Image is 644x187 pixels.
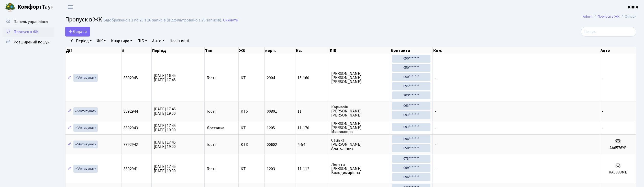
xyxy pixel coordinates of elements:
th: Ком. [433,47,600,54]
span: [DATE] 16:45 [DATE] 17:45 [154,73,176,83]
span: Гості [207,143,216,147]
a: Панель управління [3,17,54,27]
h5: AA6576YB [602,146,634,150]
a: Admin [583,14,592,19]
th: Тип [205,47,239,54]
span: КТ3 [241,143,262,147]
span: Пропуск в ЖК [65,15,102,24]
th: Дії [65,47,121,54]
span: - [435,75,436,81]
span: - [435,166,436,172]
a: Активувати [73,107,98,115]
span: - [435,109,436,114]
span: 8892945 [124,75,138,81]
th: ЖК [239,47,265,54]
nav: breadcrumb [575,11,644,22]
span: 8892944 [124,109,138,114]
span: Сацька [PERSON_NAME] Анатоліївна [331,138,388,150]
a: Активувати [73,141,98,148]
span: 1205 [267,125,275,131]
span: 00602 [267,142,277,147]
span: [DATE] 17:45 [DATE] 19:00 [154,139,176,149]
span: 2904 [267,75,275,81]
a: Неактивні [168,37,191,45]
span: - [435,142,436,147]
span: 4-54 [297,143,327,147]
th: ПІБ [329,47,390,54]
th: корп. [265,47,295,54]
a: Авто [150,37,166,45]
span: Панель управління [14,19,48,25]
th: Кв. [295,47,329,54]
a: ЖК [95,37,108,45]
a: Квартира [109,37,134,45]
span: 00801 [267,109,277,114]
span: 11-170 [297,126,327,130]
span: КТ [241,76,262,80]
th: Контакти [390,47,433,54]
a: Пропуск в ЖК [3,27,54,37]
span: Лепета [PERSON_NAME] Володимирівна [331,162,388,175]
span: - [602,75,604,81]
h5: КА8033МЕ [602,170,634,175]
b: Комфорт [17,3,42,11]
span: Кармазін [PERSON_NAME] [PERSON_NAME] [331,105,388,117]
a: Пропуск в ЖК [598,14,619,19]
span: Гості [207,167,216,171]
span: КТ5 [241,109,262,113]
li: Список [619,14,636,19]
a: КПП4 [628,4,638,10]
span: [DATE] 17:45 [DATE] 19:00 [154,106,176,116]
div: Відображено з 1 по 25 з 26 записів (відфільтровано з 25 записів). [103,18,222,23]
span: 8892941 [124,166,138,172]
span: Додати [69,29,87,34]
span: Гості [207,76,216,80]
span: Таун [17,3,54,11]
a: Активувати [73,165,98,173]
img: logo.png [5,2,15,12]
a: Період [74,37,94,45]
span: - [602,125,604,131]
span: - [435,125,436,131]
span: КТ [241,167,262,171]
th: Період [152,47,205,54]
span: 8892943 [124,125,138,131]
span: КТ [241,126,262,130]
a: Додати [65,27,90,37]
span: Пропуск в ЖК [14,29,39,35]
th: Авто [600,47,636,54]
span: [PERSON_NAME] [PERSON_NAME] [PERSON_NAME] [331,72,388,84]
span: 8892942 [124,142,138,147]
span: 15-160 [297,76,327,80]
a: ПІБ [135,37,149,45]
span: Гості [207,109,216,113]
a: Розширений пошук [3,37,54,47]
span: 1203 [267,166,275,172]
a: Активувати [73,124,98,132]
button: Переключити навігацію [64,3,77,11]
span: [PERSON_NAME] [PERSON_NAME] Миколаївна [331,122,388,134]
span: Доставка [207,126,224,130]
a: Активувати [73,74,98,82]
span: [DATE] 17:45 [DATE] 19:00 [154,164,176,174]
span: 11-112 [297,167,327,171]
span: 11 [297,109,327,113]
input: Пошук... [581,27,636,37]
span: Розширений пошук [14,39,49,45]
a: Скинути [223,18,238,23]
span: [DATE] 17:45 [DATE] 19:00 [154,123,176,133]
span: - [602,109,604,114]
th: # [121,47,152,54]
